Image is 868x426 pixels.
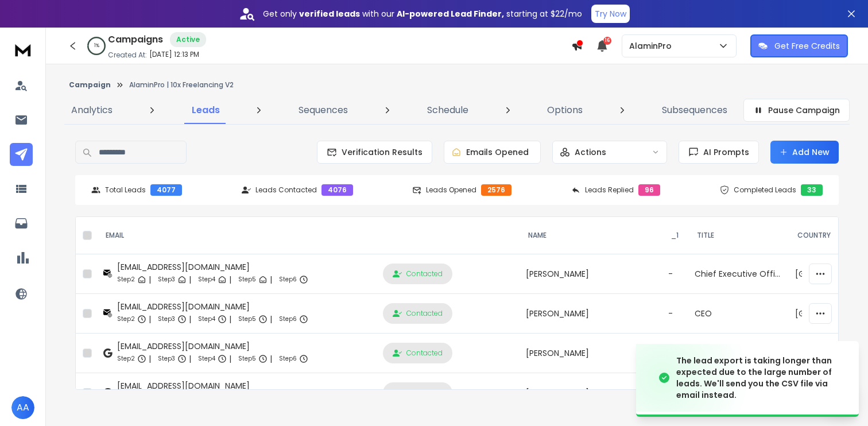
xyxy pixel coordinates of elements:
[117,274,135,285] p: Step 2
[189,313,191,325] p: |
[595,8,626,20] p: Try Now
[238,274,256,285] p: Step 5
[393,269,443,278] div: Contacted
[64,96,119,124] a: Analytics
[426,185,476,195] p: Leads Opened
[750,34,848,57] button: Get Free Credits
[255,185,317,195] p: Leads Contacted
[661,254,688,294] td: -
[688,254,788,294] td: Chief Executive Officer
[149,353,151,365] p: |
[117,301,308,312] div: [EMAIL_ADDRESS][DOMAIN_NAME]
[270,274,272,285] p: |
[688,217,788,254] th: Title
[585,185,634,195] p: Leads Replied
[117,380,308,392] div: [EMAIL_ADDRESS][DOMAIN_NAME]
[279,313,297,325] p: Step 6
[770,141,839,164] button: Add New
[279,274,297,285] p: Step 6
[676,355,845,401] div: The lead export is taking longer than expected due to the large number of leads. We'll send you t...
[158,353,175,365] p: Step 3
[636,344,751,412] img: image
[638,184,660,196] div: 96
[150,184,182,196] div: 4077
[158,274,175,285] p: Step 3
[519,217,661,254] th: NAME
[238,313,256,325] p: Step 5
[292,96,355,124] a: Sequences
[170,32,206,47] div: Active
[299,103,348,117] p: Sequences
[158,313,175,325] p: Step 3
[420,96,475,124] a: Schedule
[743,99,850,122] button: Pause Campaign
[591,5,630,23] button: Try Now
[397,8,504,20] strong: AI-powered Lead Finder,
[229,313,231,325] p: |
[69,80,111,90] button: Campaign
[466,146,529,158] p: Emails Opened
[655,96,734,124] a: Subsequences
[661,294,688,334] td: -
[149,50,199,59] p: [DATE] 12:13 PM
[238,353,256,365] p: Step 5
[393,309,443,318] div: Contacted
[71,103,113,117] p: Analytics
[149,274,151,285] p: |
[117,340,308,352] div: [EMAIL_ADDRESS][DOMAIN_NAME]
[317,141,432,164] button: Verification Results
[801,184,823,196] div: 33
[198,274,215,285] p: Step 4
[105,185,146,195] p: Total Leads
[255,217,519,254] th: LEAD STATUS
[117,261,308,273] div: [EMAIL_ADDRESS][DOMAIN_NAME]
[108,33,163,47] h1: Campaigns
[540,96,590,124] a: Options
[393,348,443,358] div: Contacted
[299,8,360,20] strong: verified leads
[481,184,511,196] div: 2576
[185,96,227,124] a: Leads
[117,313,135,325] p: Step 2
[198,313,215,325] p: Step 4
[270,313,272,325] p: |
[198,353,215,365] p: Step 4
[270,353,272,365] p: |
[117,353,135,365] p: Step 2
[427,103,468,117] p: Schedule
[519,334,661,373] td: [PERSON_NAME]
[519,373,661,413] td: [PERSON_NAME]
[629,40,676,52] p: AlaminPro
[679,141,759,164] button: AI Prompts
[149,313,151,325] p: |
[519,294,661,334] td: [PERSON_NAME]
[519,254,661,294] td: [PERSON_NAME]
[129,80,234,90] p: AlaminPro | 10x Freelancing V2
[603,37,611,45] span: 16
[662,103,727,117] p: Subsequences
[321,184,353,196] div: 4076
[734,185,796,195] p: Completed Leads
[661,217,688,254] th: _1
[279,353,297,365] p: Step 6
[393,388,443,397] div: Contacted
[688,294,788,334] td: CEO
[96,217,383,254] th: EMAIL
[699,146,749,158] span: AI Prompts
[11,39,34,60] img: logo
[547,103,583,117] p: Options
[192,103,220,117] p: Leads
[108,51,147,60] p: Created At:
[189,353,191,365] p: |
[189,274,191,285] p: |
[229,353,231,365] p: |
[11,396,34,419] button: AA
[575,146,606,158] p: Actions
[774,40,840,52] p: Get Free Credits
[229,274,231,285] p: |
[263,8,582,20] p: Get only with our starting at $22/mo
[94,42,99,49] p: 1 %
[337,146,423,158] span: Verification Results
